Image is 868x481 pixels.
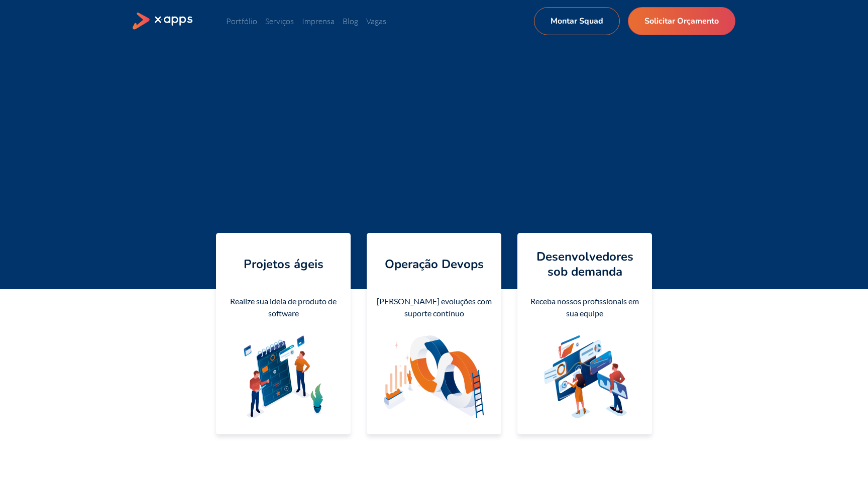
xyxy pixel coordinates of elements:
a: Montar Squad [534,7,620,35]
a: Blog [343,16,358,26]
h4: Projetos ágeis [244,257,323,272]
h4: Operação Devops [385,257,484,272]
a: Vagas [366,16,386,26]
a: Portfólio [226,16,257,26]
a: Serviços [265,16,294,26]
div: Receba nossos profissionais em sua equipe [525,295,644,319]
a: Solicitar Orçamento [628,7,735,35]
div: [PERSON_NAME] evoluções com suporte contínuo [375,295,493,319]
a: Imprensa [302,16,335,26]
h4: Desenvolvedores sob demanda [525,249,644,279]
div: Realize sua ideia de produto de software [224,295,343,319]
